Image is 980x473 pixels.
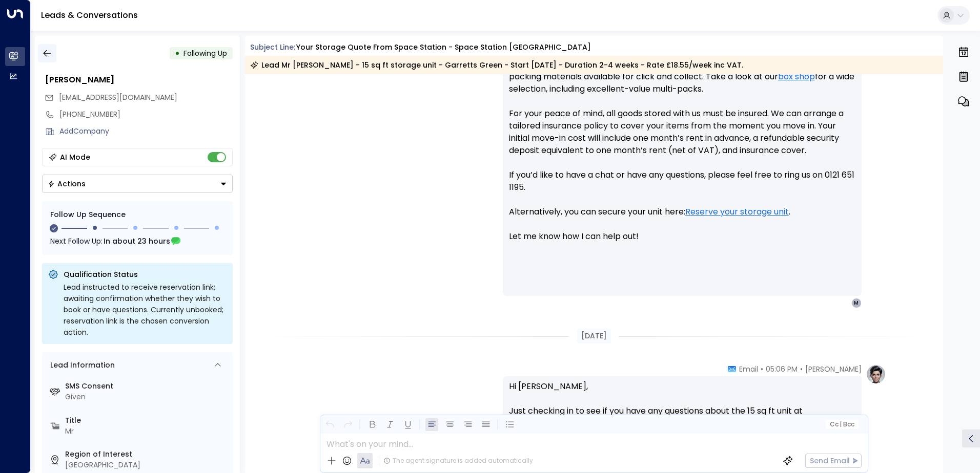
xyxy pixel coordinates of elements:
[59,92,177,103] span: marymary@gmail.com
[59,92,177,102] span: [EMAIL_ADDRESS][DOMAIN_NAME]
[866,364,886,384] img: profile-logo.png
[175,44,180,62] div: •
[685,206,789,218] a: Reserve your storage unit
[825,420,858,429] button: Cc|Bcc
[64,269,227,279] p: Qualification Status
[65,381,229,392] label: SMS Consent
[183,48,227,58] span: Following Up
[47,360,115,371] div: Lead Information
[45,74,233,86] div: [PERSON_NAME]
[805,364,862,374] span: [PERSON_NAME]
[840,421,842,428] span: |
[65,392,229,402] div: Given
[383,456,533,465] div: The agent signature is added automatically
[296,42,591,53] div: Your storage quote from Space Station - Space Station [GEOGRAPHIC_DATA]
[250,42,295,52] span: Subject Line:
[829,421,854,428] span: Cc Bcc
[250,60,743,70] div: Lead Mr [PERSON_NAME] - 15 sq ft storage unit - Garretts Green - Start [DATE] - Duration 2-4 week...
[42,175,233,193] div: Button group with a nested menu
[65,415,229,426] label: Title
[48,179,86,188] div: Actions
[761,364,763,374] span: •
[59,126,233,137] div: AddCompany
[59,109,233,120] div: [PHONE_NUMBER]
[323,418,336,431] button: Undo
[766,364,798,374] span: 05:06 PM
[778,71,815,83] a: box shop
[64,282,227,338] div: Lead instructed to receive reservation link; awaiting confirmation whether they wish to book or h...
[60,152,90,162] div: AI Mode
[104,235,170,247] span: In about 23 hours
[341,418,354,431] button: Redo
[65,426,229,437] div: Mr
[65,449,229,460] label: Region of Interest
[65,460,229,470] div: [GEOGRAPHIC_DATA]
[41,9,138,21] a: Leads & Conversations
[42,175,233,193] button: Actions
[577,329,611,343] div: [DATE]
[851,298,862,308] div: M
[739,364,758,374] span: Email
[50,235,224,247] div: Next Follow Up:
[50,209,224,220] div: Follow Up Sequence
[800,364,803,374] span: •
